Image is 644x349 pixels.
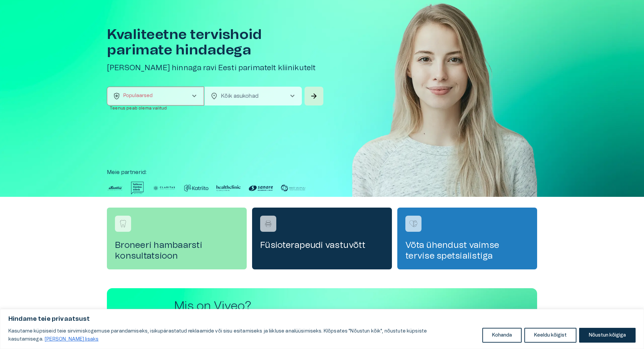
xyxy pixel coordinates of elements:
[44,337,99,342] a: Loe lisaks
[123,92,153,99] p: Populaarsed
[110,105,204,111] p: Teenus peab olema valitud
[34,5,44,11] span: Help
[152,182,176,194] img: Partner logo
[221,92,278,100] p: Kõik asukohad
[210,92,218,100] span: location_on
[107,63,325,73] h5: [PERSON_NAME] hinnaga ravi Eesti parimatelt kliinikutelt
[260,240,384,251] h4: Füsioterapeudi vastuvõtt
[216,182,241,194] img: Partner logo
[405,240,529,261] h4: Võta ühendust vaimse tervise spetsialistiga
[310,92,318,100] span: arrow_forward
[252,208,392,269] a: Navigate to service booking
[482,328,522,343] button: Kohanda
[397,208,537,269] a: Navigate to service booking
[118,219,128,229] img: Broneeri hambaarsti konsultatsioon logo
[524,328,576,343] button: Keeldu kõigist
[263,219,273,229] img: Füsioterapeudi vastuvõtt logo
[174,299,352,313] h2: Mis on Viveo?
[131,182,144,194] img: Partner logo
[107,208,247,269] a: Navigate to service booking
[8,327,477,343] p: Kasutame küpsiseid teie sirvimiskogemuse parandamiseks, isikupärastatud reklaamide või sisu esita...
[113,92,121,100] span: health_and_safety
[408,219,418,229] img: Võta ühendust vaimse tervise spetsialistiga logo
[579,328,636,343] button: Nõustun kõigiga
[190,92,198,100] span: chevron_right
[281,182,305,194] img: Partner logo
[107,27,325,58] h1: Kvaliteetne tervishoid parimate hindadega
[249,182,273,194] img: Partner logo
[107,182,123,194] img: Partner logo
[115,240,239,261] h4: Broneeri hambaarsti konsultatsioon
[288,92,296,100] span: chevron_right
[184,182,208,194] img: Partner logo
[305,87,323,105] button: Search
[107,168,537,176] p: Meie partnerid :
[107,87,204,105] button: health_and_safetyPopulaarsedchevron_right
[8,315,636,323] p: Hindame teie privaatsust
